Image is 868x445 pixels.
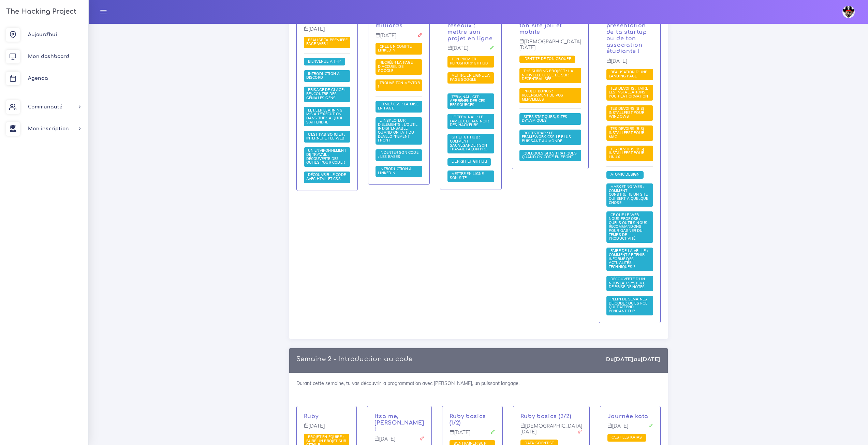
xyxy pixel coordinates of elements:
[609,86,650,99] span: Tes devoirs : faire les installations pour la formation
[606,10,653,55] p: Réalise le site de présentation de ta startup ou de ton association étudiante !
[522,69,573,81] span: The Surfing Project : la nouvelle école de surf décentralisée
[641,356,660,362] strong: [DATE]
[28,104,62,109] span: Communauté
[450,73,490,82] span: Mettre en ligne la page Google
[378,44,412,53] a: Créé un compte LinkedIn
[378,166,412,175] span: Introduction à LinkedIn
[450,115,489,127] span: Le terminal : le fameux écran noir des hackeurs
[609,126,647,139] span: Tes devoirs (bis) : Installfest pour MAC
[306,173,346,181] a: Découvrir le code avec HTML et CSS
[609,297,647,313] span: Plein de semaines de code : qu'est-ce qui t'attend pendant THP
[450,171,484,180] span: Mettre en ligne son site
[450,135,489,151] span: Git et GitHub : comment sauvegarder son travail façon pro
[306,108,342,125] a: Le Peer learning mis à l'exécution dans THP : à quoi s'attendre
[447,45,494,56] p: [DATE]
[304,26,351,37] p: [DATE]
[4,8,76,15] h3: The Hacking Project
[520,423,582,440] p: [DEMOGRAPHIC_DATA][DATE]
[306,59,343,64] a: Bienvenue à THP
[374,413,424,432] p: Itsa me, [PERSON_NAME] !
[378,150,418,159] span: Indenter son code : les bases
[306,38,348,46] span: Réalise ta première page web !
[306,148,347,165] a: Un environnement de travail : découverte des outils pour coder
[378,60,413,73] a: Recréer la page d'accueil de Google
[450,57,490,65] span: Ton premier repository GitHub
[607,423,653,434] p: [DATE]
[610,435,644,440] span: C'est les katas
[519,39,581,56] p: [DEMOGRAPHIC_DATA][DATE]
[609,277,647,289] span: Découverte d'un nouveau système de prise de notes
[306,87,346,100] span: Brisage de glace : rencontre des géniales gens
[28,76,48,81] span: Agenda
[609,212,648,241] span: Ce que le web nous propose : quels outils nous recommandons pour gagner du temps de productivité
[522,56,573,61] span: Identité de ton groupe
[306,38,348,47] a: Réalise ta première page web !
[606,58,653,69] p: [DATE]
[522,114,568,123] span: Sites statiques, sites dynamiques
[378,167,412,176] a: Introduction à LinkedIn
[306,71,340,80] span: Introduction à Discord
[450,94,485,107] span: Terminal, Git : appréhender ces ressources
[520,413,582,420] p: Ruby basics (2/2)
[304,423,350,434] p: [DATE]
[450,413,495,426] p: Ruby basics (1/2)
[450,430,495,441] p: [DATE]
[306,88,346,100] a: Brisage de glace : rencontre des géniales gens
[378,102,418,110] span: HTML / CSS : la mise en page
[306,72,340,80] a: Introduction à Discord
[522,131,571,143] span: Bootstrap : le framework CSS le plus puissant au monde
[28,54,69,59] span: Mon dashboard
[378,44,412,53] span: Créé un compte LinkedIn
[306,172,346,181] span: Découvrir le code avec HTML et CSS
[378,118,417,143] span: L'inspecteur d'éléments : l'outil indispensable quand on fait du développement front
[614,356,634,362] strong: [DATE]
[609,248,648,269] span: Faire de la veille : comment se tenir informé des actualités techniques ?
[306,132,346,141] a: C'est pas sorcier : internet et le web
[609,70,647,78] span: Réalisation d'une landing page
[606,355,660,363] div: Du au
[607,413,653,420] p: Journée kata
[378,102,418,111] a: HTML / CSS : la mise en page
[450,159,489,164] span: Lier Git et Github
[376,33,422,44] p: [DATE]
[378,81,420,90] a: Trouve ton mentor !
[296,355,413,363] p: Semaine 2 - Introduction au code
[609,147,647,159] span: Tes devoirs (bis) : Installfest pour Linux
[378,118,417,143] a: L'inspecteur d'éléments : l'outil indispensable quand on fait du développement front
[378,150,418,159] a: Indenter son code : les bases
[447,10,494,42] p: Git, GitHub, le terminal, les réseaux : mettre son projet en ligne
[609,106,647,119] span: Tes devoirs (bis) : Installfest pour Windows
[28,32,57,37] span: Aujourd'hui
[609,184,648,205] span: Marketing web : comment construire un site qui sert à quelque chose
[609,172,642,177] span: Atomic Design
[522,151,577,160] span: Quelques sites pratiques quand on code en front
[28,126,69,131] span: Mon inscription
[304,413,350,420] p: Ruby
[306,132,346,141] span: C'est pas sorcier : internet et le web
[522,89,563,101] span: PROJET BONUS : recensement de vos merveilles
[842,6,855,18] img: avatar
